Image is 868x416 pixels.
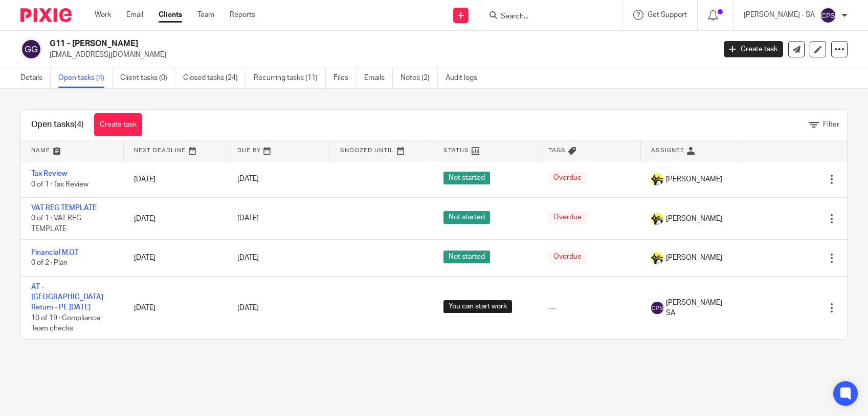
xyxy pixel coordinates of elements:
span: Tags [548,148,566,153]
p: [EMAIL_ADDRESS][DOMAIN_NAME] [50,50,708,60]
img: svg%3E [820,7,836,24]
a: Reports [230,10,255,20]
a: Notes (2) [400,68,438,88]
a: Emails [364,68,393,88]
span: [DATE] [237,176,259,183]
span: 0 of 1 · Tax Review [31,181,88,188]
span: [DATE] [237,304,259,311]
a: Closed tasks (24) [183,68,246,88]
a: Audit logs [446,68,485,88]
a: VAT REG TEMPLATE [31,204,97,212]
span: (4) [74,120,84,129]
img: Carine-Starbridge.jpg [651,252,663,264]
span: Not started [443,172,490,184]
a: Create task [94,113,142,136]
a: Tax Review [31,170,67,177]
a: Clients [159,10,182,20]
a: Open tasks (4) [58,68,113,88]
img: Pixie [20,8,72,22]
td: [DATE] [124,276,227,339]
input: Search [500,12,592,22]
td: [DATE] [124,161,227,197]
span: 0 of 1 · VAT REG TEMPLATE [31,215,81,233]
span: [DATE] [237,255,259,262]
span: [PERSON_NAME] [666,253,722,263]
span: [DATE] [237,215,259,222]
span: You can start work [443,300,512,313]
span: Not started [443,251,490,263]
a: Client tasks (0) [120,68,175,88]
a: Team [197,10,214,20]
span: Snoozed Until [340,148,394,153]
span: [PERSON_NAME] [666,174,722,184]
span: Overdue [548,251,587,263]
a: Recurring tasks (11) [254,68,326,88]
a: Work [95,10,111,20]
span: [PERSON_NAME] - SA [666,298,733,319]
td: [DATE] [124,240,227,276]
img: Carine-Starbridge.jpg [651,173,663,185]
h1: Open tasks [31,119,84,130]
a: AT - [GEOGRAPHIC_DATA] Return - PE [DATE] [31,283,103,311]
td: [DATE] [124,197,227,239]
span: Overdue [548,172,587,184]
img: svg%3E [20,38,42,60]
span: 10 of 19 · Compliance Team checks [31,315,100,332]
span: Not started [443,211,490,224]
h2: G11 - [PERSON_NAME] [50,38,576,49]
p: [PERSON_NAME] - SA [744,10,815,20]
a: Files [333,68,357,88]
span: Filter [823,121,839,128]
a: Financial M.O.T [31,249,79,256]
img: Carine-Starbridge.jpg [651,213,663,225]
span: Overdue [548,211,587,224]
img: svg%3E [651,302,663,314]
span: 0 of 2 · Plan [31,260,68,267]
a: Details [20,68,51,88]
div: --- [548,303,631,313]
span: Get Support [648,11,687,18]
span: Status [443,148,469,153]
a: Email [126,10,143,20]
a: Create task [724,41,783,57]
span: [PERSON_NAME] [666,214,722,224]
